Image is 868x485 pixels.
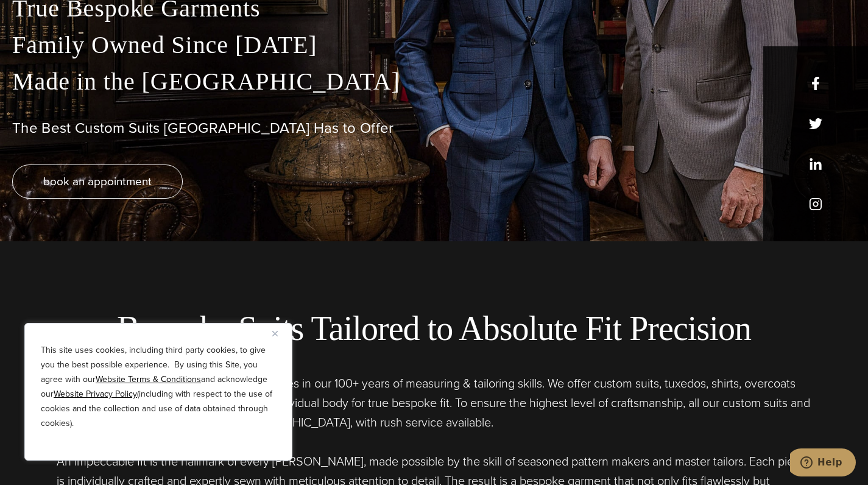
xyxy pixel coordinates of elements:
[12,308,856,349] h2: Bespoke Suits Tailored to Absolute Fit Precision
[12,165,183,199] a: book an appointment
[272,326,287,341] button: Close
[12,119,856,137] h1: The Best Custom Suits [GEOGRAPHIC_DATA] Has to Offer
[272,331,278,336] img: Close
[43,172,152,190] span: book an appointment
[57,373,812,432] p: At [PERSON_NAME] Custom, our expertise lies in our 100+ years of measuring & tailoring skills. We...
[41,343,276,431] p: This site uses cookies, including third party cookies, to give you the best possible experience. ...
[790,448,856,479] iframe: Opens a widget where you can chat to one of our agents
[96,373,201,386] a: Website Terms & Conditions
[54,388,137,400] a: Website Privacy Policy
